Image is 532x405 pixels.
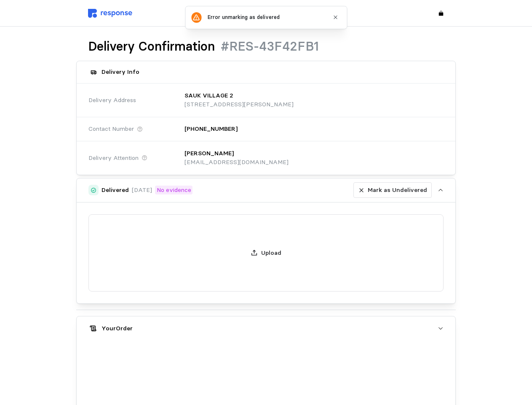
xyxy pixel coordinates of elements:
[368,186,427,195] p: Mark as Undelivered
[184,124,238,134] p: [PHONE_NUMBER]
[88,124,134,134] span: Contact Number
[157,186,191,195] p: No evidence
[102,324,133,333] h5: Your Order
[88,38,215,55] h1: Delivery Confirmation
[77,178,456,202] button: Delivered[DATE]No evidenceMark as Undelivered
[88,154,139,163] span: Delivery Attention
[184,158,289,167] p: [EMAIL_ADDRESS][DOMAIN_NAME]
[88,9,132,18] img: svg%3e
[221,38,319,55] h1: #RES-43F42FB1
[261,248,281,258] p: Upload
[184,91,233,100] p: SAUK VILLAGE 2
[353,182,432,198] button: Mark as Undelivered
[184,149,234,158] p: [PERSON_NAME]
[184,100,294,109] p: [STREET_ADDRESS][PERSON_NAME]
[88,96,136,105] span: Delivery Address
[102,67,139,76] h5: Delivery Info
[102,186,129,194] h5: Delivered
[77,316,456,340] button: YourOrder
[208,13,329,21] div: Error unmarking as delivered
[77,202,456,304] div: Delivered[DATE]No evidenceMark as Undelivered
[132,186,152,195] p: [DATE]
